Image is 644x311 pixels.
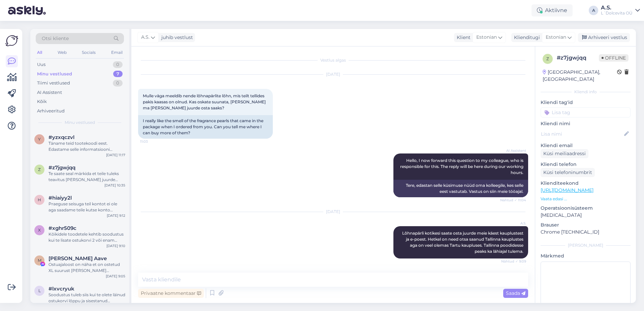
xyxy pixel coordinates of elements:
div: Aktiivne [532,4,573,16]
div: Te saate seal märkida et teile tuleks teavitus [PERSON_NAME] juurde tuleb [49,171,125,183]
div: All [36,48,43,57]
div: AI Assistent [37,89,62,96]
span: z [546,56,549,61]
span: Nähtud ✓ 9:09 [501,259,526,264]
div: 0 [113,80,123,87]
div: Kõikidele toodetele kehtib soodustus kui te lisate ostukorvi 2 või enam toodet ja kasutate soodus... [49,231,125,243]
div: I really like the smell of the fragrance pearls that came in the package when I ordered from you.... [138,115,273,139]
span: Minu vestlused [65,119,95,126]
div: 0 [113,61,123,68]
span: #hiaiyy2l [49,195,72,201]
div: Privaatne kommentaar [138,289,204,298]
span: Otsi kliente [42,35,69,42]
span: Offline [599,54,629,62]
div: Tiimi vestlused [37,80,70,87]
span: l [38,288,41,293]
p: Kliendi email [541,142,631,149]
span: M [38,258,41,263]
span: z [38,167,41,172]
div: Arhiveeritud [37,108,65,114]
span: Nähtud ✓ 11:04 [500,198,526,203]
img: Askly Logo [5,34,18,47]
div: A [589,6,598,15]
div: [DATE] 9:05 [106,274,125,279]
span: x [38,228,41,233]
div: Email [110,48,124,57]
div: Arhiveeri vestlus [578,33,630,42]
p: Brauser [541,221,631,229]
div: Web [56,48,68,57]
input: Lisa nimi [541,130,623,138]
div: Ostuajaloost on näha et on ostetud XL suurust [PERSON_NAME] püksikuid (MyPantie pakkumised 3=24 j... [49,262,125,274]
div: [DATE] [138,209,528,215]
span: #lxvcryuk [49,286,74,292]
p: Kliendi nimi [541,120,631,127]
span: h [38,197,41,202]
p: Märkmed [541,252,631,260]
div: 7 [113,71,123,77]
div: Praeguse seisuga teil kontot ei ole aga saadame teile kutse konto loomiseks. Saate sealt konto ki... [49,201,125,213]
p: [MEDICAL_DATA] [541,212,631,219]
div: Täname teid tootekoodi eest. Edastame selle informatsiooni kolleegile, kes saab kontrollida toote... [49,140,125,152]
div: [GEOGRAPHIC_DATA], [GEOGRAPHIC_DATA] [543,69,617,83]
div: [DATE] 11:17 [106,152,125,158]
div: [PERSON_NAME] [541,242,631,248]
div: L´Dolcevita OÜ [601,10,633,16]
div: Kõik [37,98,47,105]
span: A.S. [501,221,526,226]
div: juhib vestlust [159,34,193,41]
span: Hello, I now forward this question to my colleague, who is responsible for this. The reply will b... [400,158,524,175]
span: Estonian [546,34,566,41]
span: 11:03 [140,139,165,144]
div: # z7jgwjqq [557,54,599,62]
p: Chrome [TECHNICAL_ID] [541,229,631,236]
span: y [38,137,41,142]
p: Kliendi telefon [541,161,631,168]
p: Kliendi tag'id [541,99,631,106]
span: Merle Aave [49,255,107,262]
div: Klienditugi [511,34,540,41]
div: Küsi meiliaadressi [541,149,588,158]
a: A.S.L´Dolcevita OÜ [601,5,640,16]
div: Vestlus algas [138,57,528,63]
p: Operatsioonisüsteem [541,205,631,212]
span: Mulle väga meeldib nende lõhnapärlite lõhn, mis teilt tellides pakis kaasas on olnud. Kas oskate ... [143,93,267,110]
span: #yzxqczvl [49,134,74,140]
span: Estonian [476,34,497,41]
div: Kliendi info [541,89,631,95]
span: Lõhnapärli kotikesi saate osta juurde meie käest kauplustest ja e-poest. Hetkel on need otsa saan... [402,231,524,254]
div: Soodustus tuleb siis kui te olete läinud ostukorvi lõppu ja sisestanud sooduskoodi lahtrisse BDAY30 [49,292,125,304]
div: Uus [37,61,45,68]
p: Klienditeekond [541,180,631,187]
div: Tere, edastan selle küsimuse nüüd oma kolleegile, kes selle eest vastutab. Vastus on siin meie tö... [393,180,528,197]
span: A.S. [141,34,150,41]
div: A.S. [601,5,633,10]
div: [DATE] [138,71,528,77]
span: AI Assistent [501,148,526,153]
div: [DATE] 10:35 [104,183,125,188]
span: #z7jgwjqq [49,165,75,171]
span: #xghr509c [49,225,76,231]
input: Lisa tag [541,107,631,117]
p: Vaata edasi ... [541,196,631,202]
div: [DATE] 9:10 [106,243,125,248]
div: Socials [80,48,97,57]
div: [DATE] 9:12 [107,213,125,218]
div: Minu vestlused [37,71,72,77]
a: [URL][DOMAIN_NAME] [541,187,593,193]
span: Saada [506,290,525,296]
div: Küsi telefoninumbrit [541,168,595,177]
div: Klient [454,34,471,41]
